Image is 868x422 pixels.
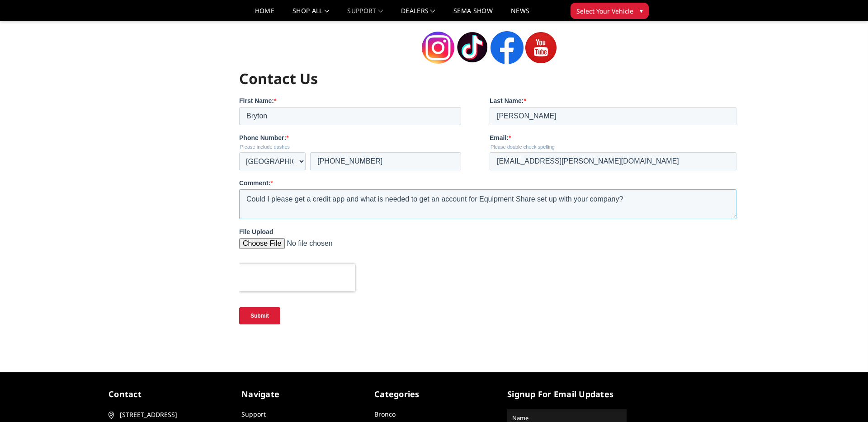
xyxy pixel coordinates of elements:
a: News [511,8,529,21]
h5: signup for email updates [507,388,627,400]
a: Home [255,8,274,21]
a: shop all [292,8,329,21]
img: youtube-icon-1.png [525,32,557,63]
h5: contact [108,388,228,400]
span: ▾ [640,6,643,15]
h5: Navigate [241,388,361,400]
a: SEMA Show [453,8,493,21]
img: tiktok-icon-1.png [456,31,489,64]
a: Support [241,410,266,418]
a: Bronco [374,410,396,418]
span: Select Your Vehicle [576,6,633,16]
strong: Contact Us [239,69,318,88]
img: facebook-icon-1.png [491,31,524,64]
img: instagram-icon-1.png [422,32,454,64]
h5: Categories [374,388,494,400]
a: Support [347,8,383,21]
button: Select Your Vehicle [571,3,649,19]
iframe: Form 0 [239,96,740,340]
iframe: Chat Widget [823,379,868,422]
a: Dealers [401,8,435,21]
